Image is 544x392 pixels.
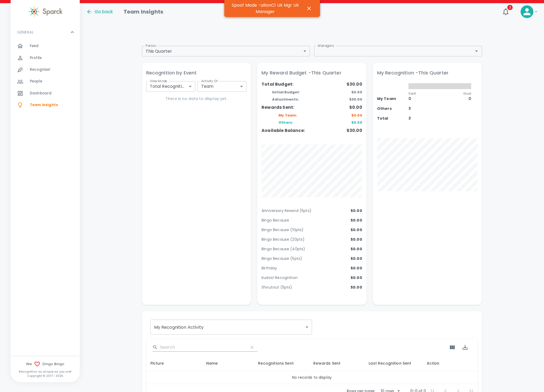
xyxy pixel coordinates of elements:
div: Total [377,116,402,121]
div: Recognitions Sent [258,360,305,366]
p: $0.00 [351,256,362,261]
p: Bingo Because (20pts) [262,237,305,242]
p: $0.00 [351,227,362,232]
p: Sent [408,91,416,96]
p: Birthday [262,265,277,271]
label: View Mode [150,79,167,83]
svg: Search [153,345,158,350]
img: Sparck logo [28,5,62,18]
p: Recognition as unique as you are! [11,369,80,374]
td: No records to display [146,371,478,384]
p: $0.00 [351,218,362,223]
div: 2 [402,115,478,121]
p: $0.00 [351,265,362,271]
span: We Dingo Bingo [11,361,80,367]
p: Bingo Because (5pts) [262,256,302,261]
div: Others [377,106,402,111]
p: Recognition by Event [146,69,247,77]
button: Export [459,341,471,354]
div: GENERAL [11,24,80,40]
p: $0.00 [351,208,362,213]
a: Dashboard [11,87,80,99]
div: $0.00 [329,118,362,127]
div: GENERAL [11,40,80,113]
p: Bingo Because [262,218,289,223]
p: My Recognition - This Quarter [377,69,478,77]
p: Kudos! Recognition [262,275,298,280]
div: Name [206,360,250,366]
p: Bingo Because (10pts) [262,227,303,232]
span: Dashboard [30,91,52,96]
span: Feed [30,43,39,49]
div: Initial Budget: [262,87,328,97]
button: Open [473,47,480,55]
label: Period [146,43,156,48]
div: 2 [402,106,478,111]
div: Rewards Sent [313,360,360,366]
span: Team Insights [30,102,58,108]
div: Total Budget: [262,81,328,87]
p: $0.00 [351,246,362,252]
p: 0 [463,96,471,101]
a: Team Insights [11,99,80,111]
a: People [11,76,80,87]
div: Rewards Sent: [262,104,328,111]
span: Profile [30,55,42,61]
div: My Team [377,90,402,106]
p: Bingo Because (40pts) [262,246,305,252]
div: Team [197,81,247,92]
div: $30.00 [329,81,362,87]
span: Recognize! [30,67,50,72]
p: Shoutout (5pts) [262,285,292,290]
div: My Recognition Activity [150,320,312,335]
p: Copyright © 2017 - 2025 [11,374,80,378]
button: 2 [499,5,512,18]
div: Last Recognition Sent [369,360,418,366]
p: GENERAL [17,30,33,35]
div: Total Recognitions [146,81,195,92]
span: 2 [507,5,513,10]
div: Others: [262,118,328,127]
p: 0 [408,96,416,101]
div: $0.00 [329,87,362,97]
div: $0.00 [329,104,362,111]
div: $0.00 [329,111,362,118]
h1: Team Insights [124,7,163,16]
div: Adiustments: [262,97,328,104]
a: Recognize! [11,64,80,76]
a: Profile [11,52,80,64]
p: $0.00 [351,285,362,290]
p: Anniversary Reward (5pts) [262,208,311,213]
div: $30.00 [329,127,362,134]
a: Sparck logo [11,5,80,18]
div: $30.00 [329,97,362,104]
div: This Quarter [142,46,310,56]
div: Picture [150,360,198,366]
div: Available Balance: [262,127,328,134]
a: Feed [11,40,80,52]
div: My Team: [262,111,328,118]
input: Search [160,343,244,352]
p: $0.00 [351,275,362,280]
span: People [30,79,42,84]
button: Show Columns [446,341,459,354]
p: Goal [463,91,471,96]
button: Go back [86,9,113,15]
h6: There is no data to display yet. [146,96,247,102]
p: $0.00 [351,237,362,242]
label: Activity Of [201,79,218,83]
div: Action [427,360,474,366]
label: Managers [318,43,334,48]
p: My Reward Budget - This Quarter [262,69,362,77]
